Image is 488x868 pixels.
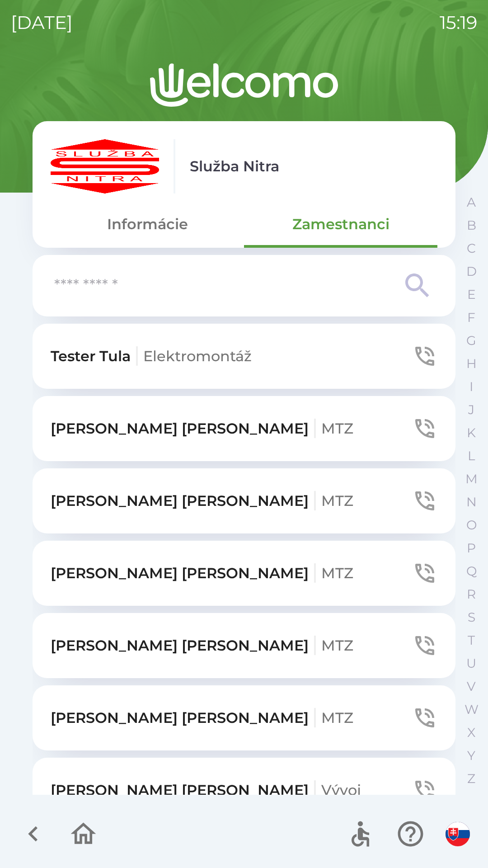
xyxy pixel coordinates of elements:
img: Logo [33,63,455,107]
span: Vývoj [321,781,361,799]
p: [PERSON_NAME] [PERSON_NAME] [51,418,353,439]
button: [PERSON_NAME] [PERSON_NAME]Vývoj [33,758,455,823]
p: [PERSON_NAME] [PERSON_NAME] [51,707,353,729]
p: [DATE] [11,9,73,36]
span: MTZ [321,637,353,654]
p: Služba Nitra [190,156,279,177]
p: Tester Tula [51,345,252,367]
button: [PERSON_NAME] [PERSON_NAME]MTZ [33,685,455,750]
button: [PERSON_NAME] [PERSON_NAME]MTZ [33,468,455,533]
button: Zamestnanci [244,208,437,241]
p: [PERSON_NAME] [PERSON_NAME] [51,779,361,801]
img: c55f63fc-e714-4e15-be12-dfeb3df5ea30.png [51,139,159,193]
button: Tester TulaElektromontáž [33,324,455,389]
span: MTZ [321,709,353,726]
p: [PERSON_NAME] [PERSON_NAME] [51,635,353,656]
button: [PERSON_NAME] [PERSON_NAME]MTZ [33,541,455,606]
p: [PERSON_NAME] [PERSON_NAME] [51,562,353,584]
span: MTZ [321,564,353,582]
p: [PERSON_NAME] [PERSON_NAME] [51,490,353,512]
span: MTZ [321,492,353,509]
img: sk flag [446,822,470,846]
button: [PERSON_NAME] [PERSON_NAME]MTZ [33,613,455,678]
button: Informácie [51,208,244,241]
span: Elektromontáž [143,347,252,365]
span: MTZ [321,420,353,437]
button: [PERSON_NAME] [PERSON_NAME]MTZ [33,396,455,461]
p: 15:19 [440,9,477,36]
